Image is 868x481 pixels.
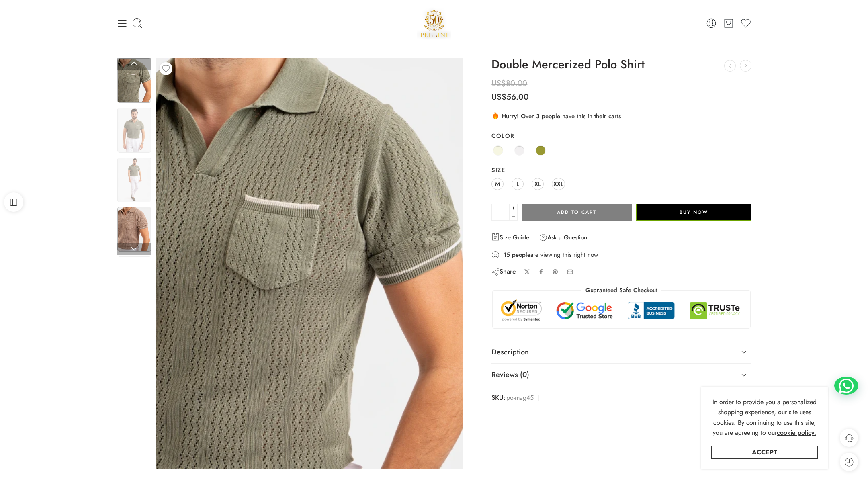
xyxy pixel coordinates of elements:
[712,397,817,438] span: In order to provide you a personalized shopping experience, our site uses cookies. By continuing ...
[538,269,544,275] a: Share on Facebook
[117,256,151,301] img: Artboard 45
[512,251,530,259] strong: people
[539,233,587,242] a: Ask a Question
[491,233,529,242] a: Size Guide
[504,251,510,259] strong: 15
[117,58,151,103] img: Artboard 45
[516,178,519,189] span: L
[491,78,506,89] span: US$
[552,269,559,275] a: Pin on Pinterest
[417,6,451,40] a: Pellini -
[491,341,751,364] a: Description
[491,91,506,103] span: US$
[491,58,751,71] h1: Double Mercerized Polo Shirt
[417,6,451,40] img: Pellini
[117,108,151,152] img: Artboard 45
[117,207,151,252] img: Artboard 45
[491,132,751,140] label: Color
[491,78,527,89] bdi: 80.00
[512,178,524,190] a: L
[552,178,565,190] a: XXL
[740,18,751,29] a: Wishlist
[711,446,818,459] a: Accept
[522,204,632,221] button: Add to cart
[491,111,751,121] div: Hurry! Over 3 people have this in their carts
[581,286,661,295] legend: Guaranteed Safe Checkout
[491,267,516,276] div: Share
[506,392,534,404] span: po-mag45
[499,299,744,322] img: Trust
[156,58,463,469] img: Artboard 46
[495,178,500,189] span: M
[491,91,529,103] bdi: 56.00
[636,204,751,221] button: Buy Now
[777,428,816,438] a: cookie policy.
[117,158,151,202] img: Artboard 45
[491,178,504,190] a: M
[491,392,506,404] strong: SKU:
[567,268,573,275] a: Email to your friends
[723,18,734,29] a: Cart
[532,178,544,190] a: XL
[491,166,751,174] label: Size
[491,250,751,259] div: are viewing this right now
[491,204,510,221] input: Product quantity
[553,178,563,189] span: XXL
[491,364,751,386] a: Reviews (0)
[706,18,717,29] a: Login / Register
[524,269,530,275] a: Share on X
[534,178,541,189] span: XL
